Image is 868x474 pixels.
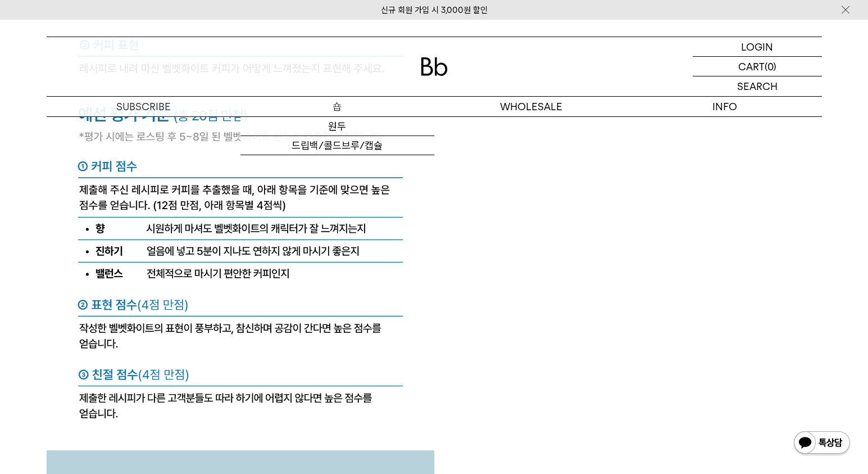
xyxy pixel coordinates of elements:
p: INFO [628,97,822,116]
a: 숍 [240,97,434,116]
a: 신규 회원 가입 시 3,000원 할인 [381,5,488,15]
img: 로고 [421,57,448,76]
p: CART [738,57,765,76]
p: (0) [765,57,776,76]
p: SEARCH [737,76,778,96]
p: WHOLESALE [434,97,628,116]
a: 선물세트 [240,155,434,174]
a: CART (0) [693,57,822,76]
a: 원두 [240,117,434,136]
img: 카카오톡 채널 1:1 채팅 버튼 [793,430,851,457]
a: SUBSCRIBE [47,97,240,116]
a: LOGIN [693,37,822,57]
p: LOGIN [741,37,773,56]
a: 드립백/콜드브루/캡슐 [240,136,434,155]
